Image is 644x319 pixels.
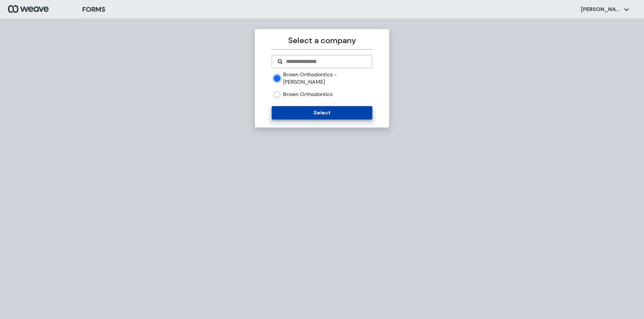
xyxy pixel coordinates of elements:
[285,58,366,66] input: Search
[272,106,372,119] button: Select
[82,4,105,14] h3: FORMS
[581,6,621,13] p: [PERSON_NAME]
[272,34,372,47] p: Select a company
[283,91,333,98] label: Brown Orthodontics
[283,71,372,85] label: Brown Orthodontics - [PERSON_NAME]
